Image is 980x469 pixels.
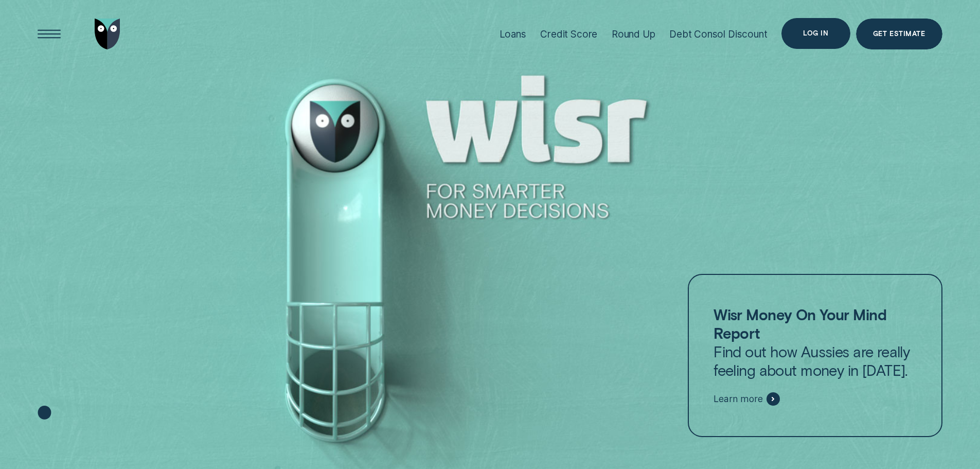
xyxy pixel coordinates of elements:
div: Loans [500,28,526,40]
div: Log in [803,30,828,37]
a: Wisr Money On Your Mind ReportFind out how Aussies are really feeling about money in [DATE].Learn... [688,274,942,438]
button: Log in [781,18,850,49]
img: Wisr [95,19,120,49]
p: Find out how Aussies are really feeling about money in [DATE]. [714,305,916,379]
button: Open Menu [34,19,65,49]
div: Debt Consol Discount [669,28,767,40]
div: Round Up [612,28,655,40]
a: Get Estimate [856,19,942,49]
span: Learn more [714,393,762,405]
strong: Wisr Money On Your Mind Report [714,305,886,342]
div: Credit Score [540,28,597,40]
